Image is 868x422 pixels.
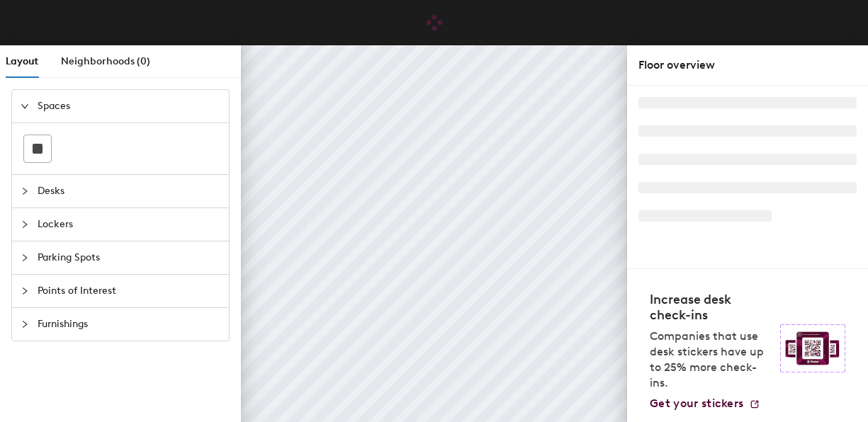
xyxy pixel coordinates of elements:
[38,308,220,341] span: Furnishings
[6,55,38,67] span: Layout
[21,102,29,110] span: expanded
[650,397,760,411] a: Get your stickers
[61,55,150,67] span: Neighborhoods (0)
[650,292,772,323] h4: Increase desk check-ins
[780,324,845,372] img: Sticker logo
[38,175,220,207] span: Desks
[21,187,29,195] span: collapsed
[650,329,772,391] p: Companies that use desk stickers have up to 25% more check-ins.
[638,57,857,74] div: Floor overview
[38,241,220,274] span: Parking Spots
[21,220,29,229] span: collapsed
[650,397,743,410] span: Get your stickers
[38,90,220,122] span: Spaces
[21,287,29,295] span: collapsed
[21,253,29,262] span: collapsed
[38,275,220,307] span: Points of Interest
[21,320,29,329] span: collapsed
[38,208,220,241] span: Lockers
